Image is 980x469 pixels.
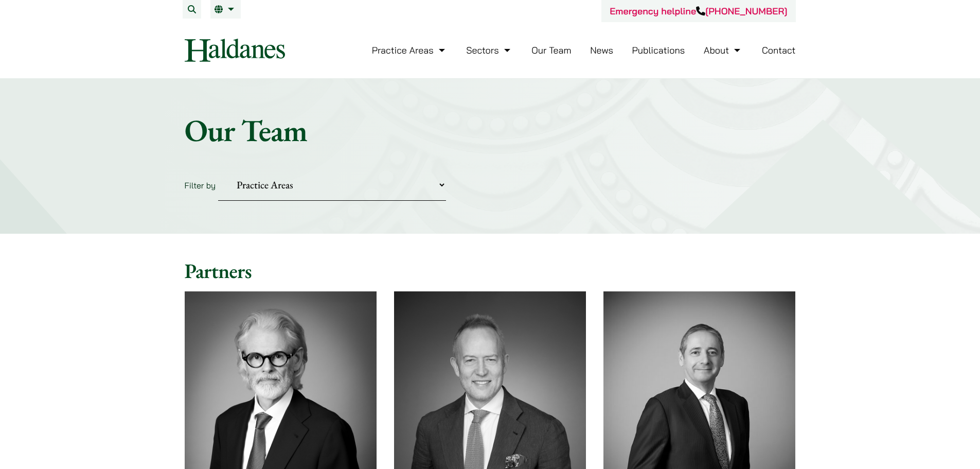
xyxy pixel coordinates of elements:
a: About [704,44,743,56]
a: EN [215,5,237,13]
h2: Partners [185,258,796,283]
a: Practice Areas [372,44,448,56]
a: News [590,44,613,56]
img: Logo of Haldanes [185,39,285,62]
a: Publications [632,44,685,56]
a: Our Team [531,44,571,56]
a: Sectors [466,44,512,56]
a: Contact [762,44,796,56]
h1: Our Team [185,112,796,149]
label: Filter by [185,180,216,190]
a: Emergency helpline[PHONE_NUMBER] [610,5,787,17]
